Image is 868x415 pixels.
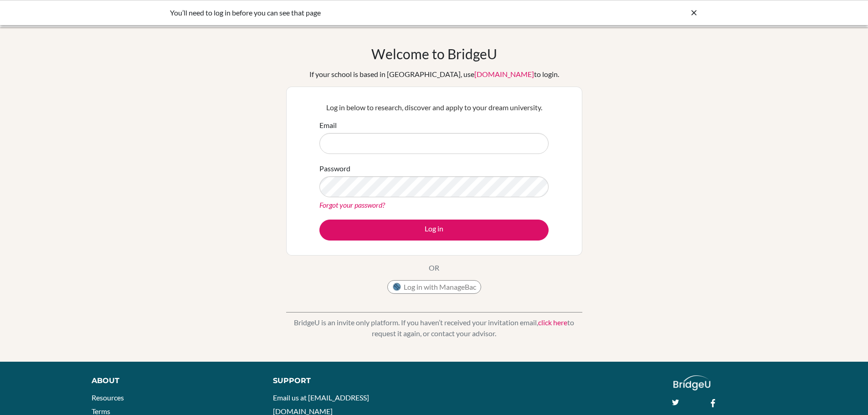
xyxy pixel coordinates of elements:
[170,7,562,18] div: You’ll need to log in before you can see that page
[319,102,549,113] p: Log in below to research, discover and apply to your dream university.
[371,46,497,62] h1: Welcome to BridgeU
[273,375,423,386] div: Support
[429,262,439,273] p: OR
[319,163,350,174] label: Password
[92,375,252,386] div: About
[309,69,559,80] div: If your school is based in [GEOGRAPHIC_DATA], use to login.
[92,393,124,402] a: Resources
[319,200,385,209] a: Forgot your password?
[319,120,337,131] label: Email
[286,317,582,339] p: BridgeU is an invite only platform. If you haven’t received your invitation email, to request it ...
[673,375,710,390] img: logo_white@2x-f4f0deed5e89b7ecb1c2cc34c3e3d731f90f0f143d5ea2071677605dd97b5244.png
[538,318,567,327] a: click here
[387,280,481,294] button: Log in with ManageBac
[474,70,534,78] a: [DOMAIN_NAME]
[319,220,549,241] button: Log in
